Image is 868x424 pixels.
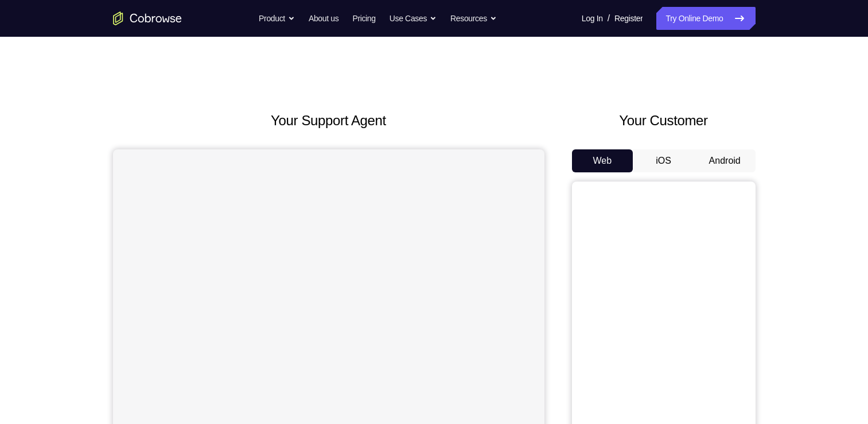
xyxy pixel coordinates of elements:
[572,149,633,172] button: Web
[352,7,375,30] a: Pricing
[259,7,295,30] button: Product
[608,11,610,25] span: /
[694,149,756,172] button: Android
[633,149,694,172] button: iOS
[582,7,603,30] a: Log In
[113,110,544,131] h2: Your Support Agent
[656,7,755,30] a: Try Online Demo
[390,7,437,30] button: Use Cases
[309,7,338,30] a: About us
[113,11,182,25] a: Go to the home page
[614,7,643,30] a: Register
[450,7,497,30] button: Resources
[572,110,756,131] h2: Your Customer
